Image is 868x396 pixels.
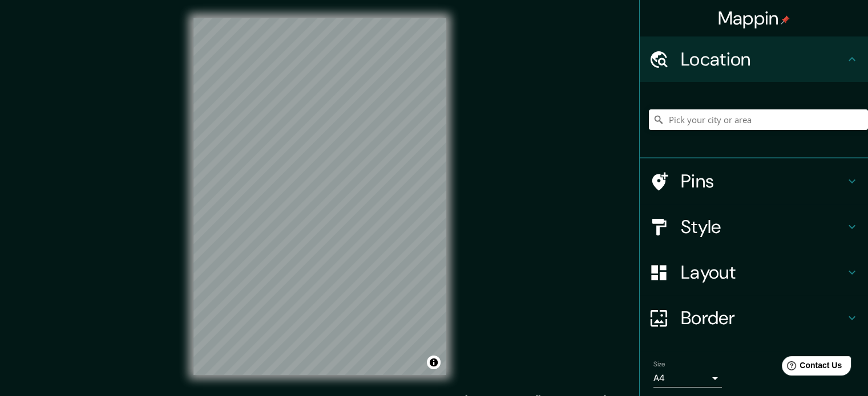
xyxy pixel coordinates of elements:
[640,295,868,341] div: Border
[653,369,722,387] div: A4
[681,215,845,238] h4: Style
[681,307,845,329] h4: Border
[640,204,868,250] div: Style
[640,158,868,204] div: Pins
[781,15,790,25] img: pin-icon.png
[640,36,868,82] div: Location
[766,352,855,383] iframe: Help widget launcher
[640,250,868,295] div: Layout
[649,109,868,130] input: Pick your city or area
[718,7,790,30] h4: Mappin
[681,170,845,193] h4: Pins
[653,360,665,369] label: Size
[427,356,441,369] button: Toggle attribution
[681,48,845,71] h4: Location
[193,18,446,375] canvas: Map
[681,261,845,284] h4: Layout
